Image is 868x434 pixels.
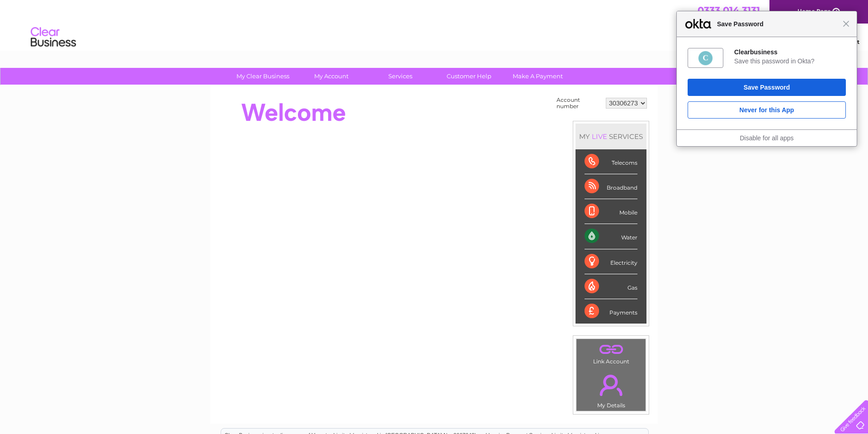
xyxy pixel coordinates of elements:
[688,79,846,96] button: Save Password
[576,367,646,411] td: My Details
[585,274,637,299] div: Gas
[226,68,300,85] a: My Clear Business
[500,68,575,85] a: Make A Payment
[731,38,751,45] a: Energy
[734,57,846,65] div: Save this password in Okta?
[590,132,609,141] div: LIVE
[576,124,646,149] div: MY SERVICES
[585,199,637,224] div: Mobile
[585,149,637,174] div: Telecoms
[734,48,846,56] div: Clearbusiness
[698,5,760,16] a: 0333 014 3131
[789,38,802,45] a: Blog
[688,101,846,119] button: Never for this App
[576,339,646,367] td: Link Account
[363,68,438,85] a: Services
[838,38,859,45] a: Log out
[843,20,849,27] span: Close
[698,50,713,66] img: SU28vDyU+uvRRoFaPqLtkYB2kRh4apHTRRjtNRTB4oTXR0oTqD+A+ZQNXiK1h+dAAAAAElFTkSuQmCC
[30,24,76,51] img: logo.png
[221,5,648,44] div: Clear Business is a trading name of Verastar Limited (registered in [GEOGRAPHIC_DATA] No. 3667643...
[757,38,784,45] a: Telecoms
[579,369,643,401] a: .
[554,95,604,112] td: Account number
[709,38,726,45] a: Water
[808,38,830,45] a: Contact
[432,68,506,85] a: Customer Help
[294,68,369,85] a: My Account
[585,224,637,249] div: Water
[712,19,843,29] span: Save Password
[585,249,637,274] div: Electricity
[585,174,637,199] div: Broadband
[579,341,643,357] a: .
[740,134,793,142] a: Disable for all apps
[585,299,637,324] div: Payments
